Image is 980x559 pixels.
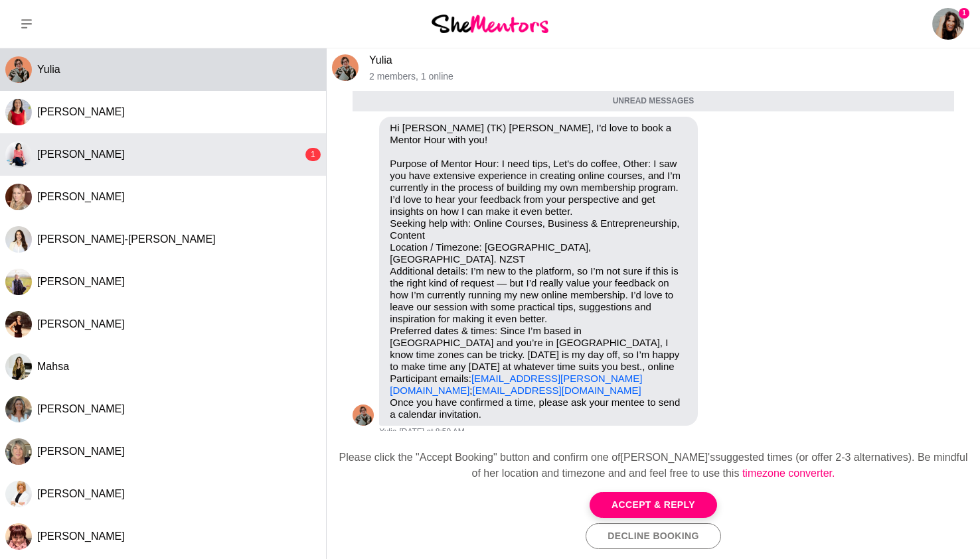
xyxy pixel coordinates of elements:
[390,122,687,146] p: Hi [PERSON_NAME] (TK) [PERSON_NAME], I'd love to book a Mentor Hour with you!
[369,71,975,82] p: 2 members , 1 online
[5,184,32,210] div: Philippa Sutherland
[353,91,953,112] div: Unread messages
[5,396,32,422] div: Alicia Visser
[37,233,216,245] span: [PERSON_NAME]-[PERSON_NAME]
[37,191,125,202] span: [PERSON_NAME]
[5,226,32,253] div: Janelle Kee-Sue
[5,523,32,550] img: M
[5,438,32,465] div: Janet Kaye
[390,397,687,420] p: Once you have confirmed a time, please ask your mentee to send a calendar invitation.
[5,141,32,168] img: J
[5,269,32,295] img: J
[390,158,687,397] p: Purpose of Mentor Hour: I need tips, Let's do coffee, Other: I saw you have extensive experience ...
[5,396,32,422] img: A
[37,488,125,499] span: [PERSON_NAME]
[37,276,125,287] span: [PERSON_NAME]
[390,373,642,396] a: [EMAIL_ADDRESS][PERSON_NAME][DOMAIN_NAME]
[379,427,396,438] span: Yulia
[5,311,32,338] div: Kristy Eagleton
[5,353,32,380] img: M
[5,481,32,507] img: K
[37,403,125,414] span: [PERSON_NAME]
[5,184,32,210] img: P
[332,54,359,81] img: Y
[37,106,125,117] span: [PERSON_NAME]
[305,148,321,161] div: 1
[932,8,964,40] img: Taliah-Kate (TK) Byron
[37,64,60,75] span: Yulia
[5,56,32,83] img: Y
[5,311,32,338] img: K
[932,8,964,40] a: Taliah-Kate (TK) Byron1
[332,54,359,81] div: Yulia
[473,385,641,396] a: [EMAIL_ADDRESS][DOMAIN_NAME]
[369,54,392,66] a: Yulia
[337,450,969,481] div: Please click the "Accept Booking" button and confirm one of [PERSON_NAME]'s suggested times (or o...
[5,353,32,380] div: Mahsa
[5,99,32,125] div: Dr Missy Wolfman
[37,446,125,457] span: [PERSON_NAME]
[5,269,32,295] div: Jaclyn Laytt
[37,361,69,372] span: Mahsa
[37,149,125,160] span: [PERSON_NAME]
[5,226,32,253] img: J
[590,492,717,518] button: Accept & Reply
[5,141,32,168] div: Jolynne Rydz
[5,438,32,465] img: J
[399,427,464,438] time: 2025-08-08T22:59:10.064Z
[5,99,32,125] img: D
[432,15,548,32] img: She Mentors Logo
[959,8,969,19] span: 1
[586,523,720,549] button: Decline Booking
[5,523,32,550] div: Mel Stibbs
[37,530,125,542] span: [PERSON_NAME]
[5,481,32,507] div: Kat Millar
[5,56,32,83] div: Yulia
[353,404,374,426] div: Yulia
[37,318,125,330] span: [PERSON_NAME]
[353,404,374,426] img: Y
[742,467,835,479] a: timezone converter.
